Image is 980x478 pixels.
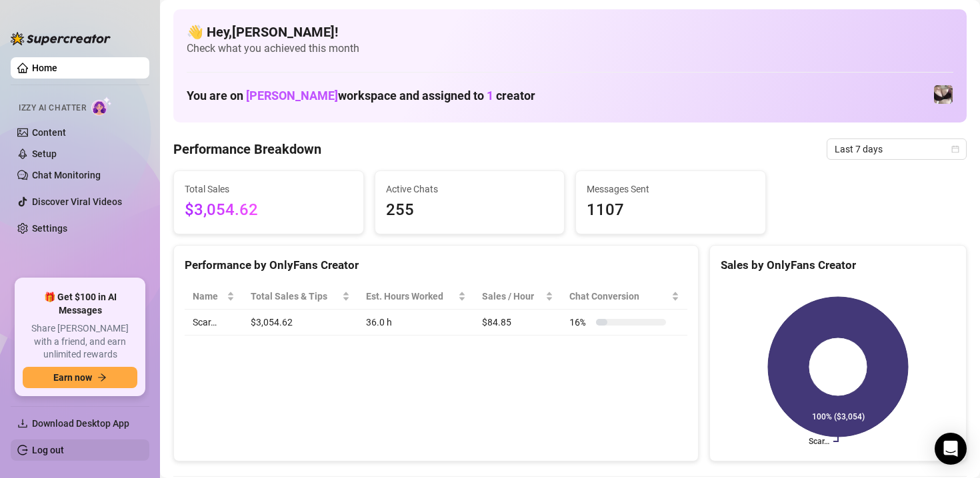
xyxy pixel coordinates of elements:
[951,145,959,153] span: calendar
[19,102,86,115] span: Izzy AI Chatter
[173,140,321,158] h4: Performance Breakdown
[358,310,474,336] td: 36.0 h
[23,291,137,317] span: 🎁 Get $100 in AI Messages
[835,139,959,159] span: Last 7 days
[32,196,122,207] a: Discover Viral Videos
[91,97,112,116] img: AI Chatter
[366,289,455,304] div: Est. Hours Worked
[187,23,953,41] h4: 👋 Hey, [PERSON_NAME] !
[11,32,111,45] img: logo-BBDzfeDw.svg
[32,148,57,159] a: Setup
[185,310,243,336] td: Scar…
[386,198,554,223] span: 255
[17,418,28,429] span: download
[482,289,543,304] span: Sales / Hour
[32,418,129,429] span: Download Desktop App
[561,284,687,310] th: Chat Conversion
[32,445,64,455] a: Log out
[487,89,493,103] span: 1
[934,85,953,104] img: Scar
[32,170,101,180] a: Chat Monitoring
[185,256,687,274] div: Performance by OnlyFans Creator
[185,198,353,223] span: $3,054.62
[185,182,353,196] span: Total Sales
[97,373,107,382] span: arrow-right
[721,256,955,274] div: Sales by OnlyFans Creator
[185,284,243,310] th: Name
[386,182,554,196] span: Active Chats
[243,310,358,336] td: $3,054.62
[53,372,92,383] span: Earn now
[32,127,66,138] a: Content
[187,41,953,56] span: Check what you achieved this month
[246,89,338,103] span: [PERSON_NAME]
[251,289,339,304] span: Total Sales & Tips
[935,433,967,465] div: Open Intercom Messenger
[587,198,755,223] span: 1107
[187,89,535,103] h1: You are on workspace and assigned to creator
[243,284,358,310] th: Total Sales & Tips
[23,322,137,361] span: Share [PERSON_NAME] with a friend, and earn unlimited rewards
[587,182,755,196] span: Messages Sent
[193,289,224,304] span: Name
[474,310,562,336] td: $84.85
[569,315,591,330] span: 16 %
[23,367,137,388] button: Earn nowarrow-right
[32,63,57,73] a: Home
[809,437,829,446] text: Scar…
[569,289,669,304] span: Chat Conversion
[32,223,67,234] a: Settings
[474,284,562,310] th: Sales / Hour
